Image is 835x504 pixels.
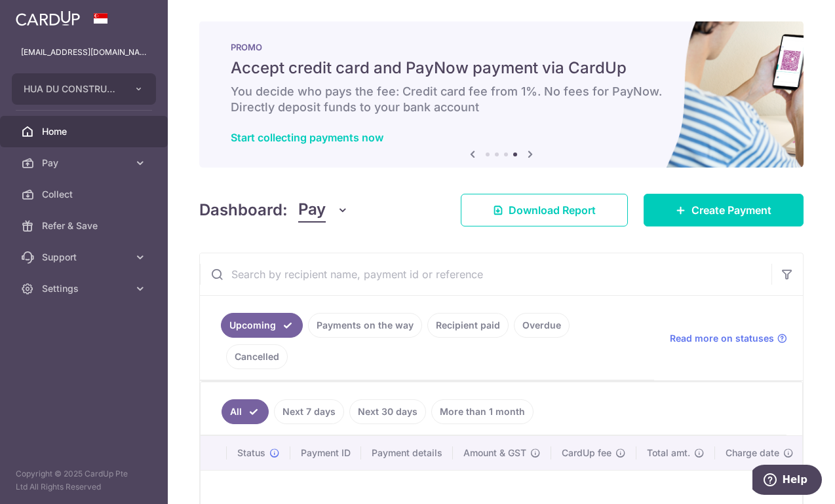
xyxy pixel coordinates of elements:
[42,188,128,201] span: Collect
[670,332,787,345] a: Read more on statuses
[24,82,121,96] span: HUA DU CONSTRUCTION PTE. LTD.
[12,73,156,105] button: HUA DU CONSTRUCTION PTE. LTD.
[514,313,570,338] a: Overdue
[42,156,128,170] span: Pay
[431,399,534,424] a: More than 1 month
[308,313,422,338] a: Payments on the way
[298,198,349,223] button: Pay
[298,198,326,223] span: Pay
[222,399,269,424] a: All
[361,436,453,470] th: Payment details
[16,10,80,26] img: CardUp
[231,42,772,52] p: PROMO
[226,344,288,369] a: Cancelled
[231,58,772,79] h5: Accept credit card and PayNow payment via CardUp
[221,313,303,338] a: Upcoming
[237,446,265,459] span: Status
[274,399,344,424] a: Next 7 days
[21,46,147,59] p: [EMAIL_ADDRESS][DOMAIN_NAME]
[463,446,526,459] span: Amount & GST
[200,253,771,295] input: Search by recipient name, payment id or reference
[199,21,804,168] img: paynow Banner
[691,202,771,218] span: Create Payment
[231,84,772,115] h6: You decide who pays the fee: Credit card fee from 1%. No fees for PayNow. Directly deposit funds ...
[647,446,690,459] span: Total amt.
[231,131,383,144] a: Start collecting payments now
[42,282,128,295] span: Settings
[427,313,509,338] a: Recipient paid
[42,251,128,264] span: Support
[199,198,288,222] h4: Dashboard:
[752,465,822,497] iframe: Opens a widget where you can find more information
[461,194,628,226] a: Download Report
[509,202,596,218] span: Download Report
[290,436,361,470] th: Payment ID
[644,194,804,226] a: Create Payment
[42,125,128,138] span: Home
[562,446,612,459] span: CardUp fee
[670,332,774,345] span: Read more on statuses
[726,446,779,459] span: Charge date
[42,219,128,232] span: Refer & Save
[349,399,426,424] a: Next 30 days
